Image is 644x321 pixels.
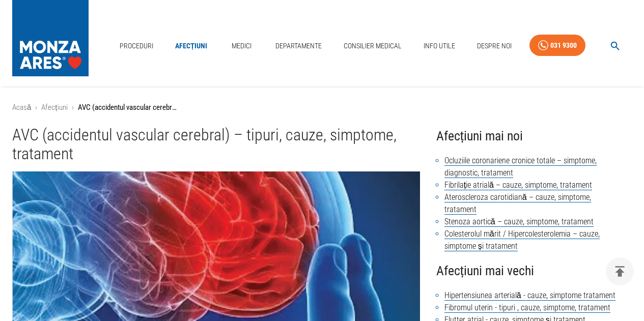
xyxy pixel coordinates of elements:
a: Colesterolul mărit / Hipercolesterolemia – cauze, simptome și tratament [444,229,600,251]
h4: Afecțiuni mai noi [436,126,632,147]
a: Proceduri [116,36,157,56]
a: Despre Noi [473,36,516,56]
li: › [35,102,37,113]
p: AVC (accidentul vascular cerebral) – tipuri, cauze, simptome, tratament [78,102,180,113]
a: Fibromul uterin - tipuri , cauze, simptome, tratament [444,303,610,313]
a: 031 9300 [529,35,585,56]
a: Hipertensiunea arterială - cauze, simptome tratament [444,290,615,301]
button: delete [606,257,634,285]
a: Ocluziile coronariene cronice totale – simptome, diagnostic, tratament [444,156,597,178]
h1: AVC (accidentul vascular cerebral) – tipuri, cauze, simptome, tratament [12,126,420,164]
li: › [72,102,74,113]
a: Afecțiuni [41,103,67,112]
a: Ateroscleroza carotidiană – cauze, simptome, tratament [444,192,591,215]
a: Info Utile [419,36,459,56]
div: 031 9300 [550,39,577,52]
a: Stenoza aortică – cauze, simptome, tratament [444,217,594,227]
nav: breadcrumb [12,102,632,113]
a: Afecțiuni [171,36,212,56]
a: Acasă [12,103,31,112]
a: Fibrilație atrială – cauze, simptome, tratament [444,180,592,190]
a: Consilier Medical [340,36,406,56]
a: Medici [225,36,258,56]
h4: Afecțiuni mai vechi [436,260,632,281]
a: Departamente [271,36,326,56]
